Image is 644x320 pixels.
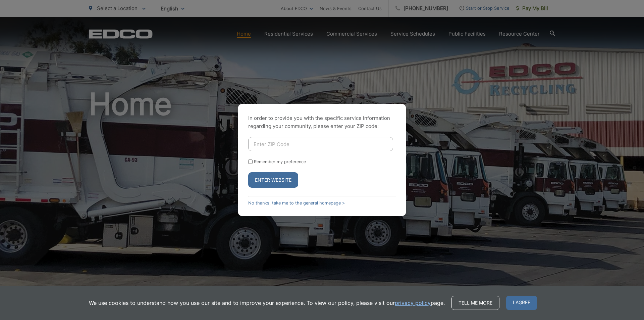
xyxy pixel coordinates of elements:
a: Tell me more [451,296,499,310]
span: I agree [506,296,537,310]
a: No thanks, take me to the general homepage > [248,200,345,205]
button: Enter Website [248,172,298,188]
p: We use cookies to understand how you use our site and to improve your experience. To view our pol... [89,299,445,307]
a: privacy policy [395,299,431,307]
p: In order to provide you with the specific service information regarding your community, please en... [248,114,396,130]
input: Enter ZIP Code [248,137,393,151]
label: Remember my preference [254,159,306,164]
